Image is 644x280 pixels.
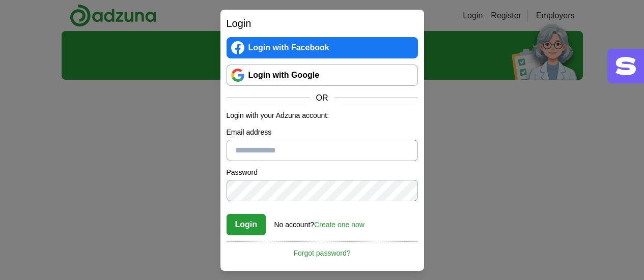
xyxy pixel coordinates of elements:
button: Login [227,214,266,235]
label: Password [227,167,418,178]
label: Email address [227,127,418,138]
div: No account? [274,213,365,230]
a: Login with Facebook [227,37,418,58]
a: Forgot password? [227,241,418,259]
a: Create one now [314,221,365,229]
h2: Login [227,16,418,31]
a: Login with Google [227,65,418,86]
span: OR [310,92,334,104]
p: Login with your Adzuna account: [227,110,418,121]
